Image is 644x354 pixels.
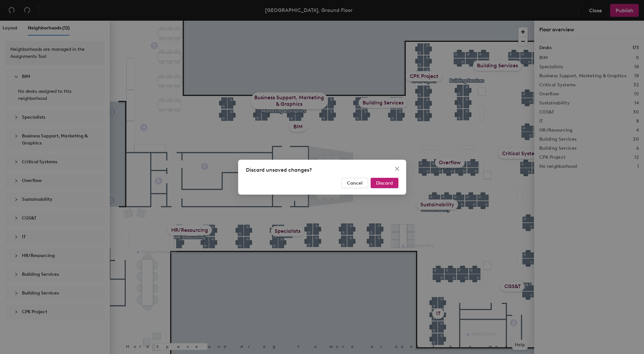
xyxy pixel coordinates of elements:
[246,166,398,174] div: Discard unsaved changes?
[392,164,402,174] button: Close
[392,166,402,171] span: Close
[376,180,393,186] span: Discard
[371,178,398,188] button: Discard
[342,178,368,188] button: Cancel
[395,166,400,171] span: close
[347,180,363,186] span: Cancel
